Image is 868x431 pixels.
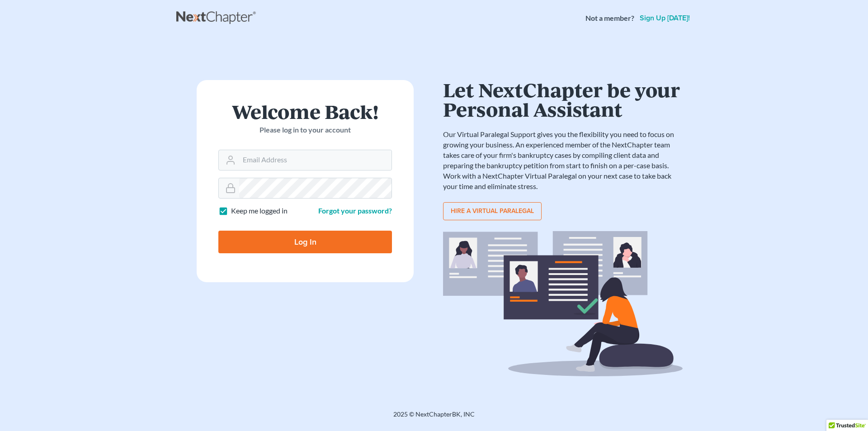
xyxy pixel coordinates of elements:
label: Keep me logged in [231,206,288,216]
strong: Not a member? [585,13,634,24]
input: Log In [218,231,392,253]
p: Please log in to your account [218,125,392,135]
img: virtual_paralegal_bg-b12c8cf30858a2b2c02ea913d52db5c468ecc422855d04272ea22d19010d70dc.svg [443,231,683,376]
a: Hire a virtual paralegal [443,202,542,220]
div: 2025 © NextChapterBK, INC [176,410,692,426]
a: Forgot your password? [318,206,392,215]
h1: Welcome Back! [218,102,392,121]
a: Sign up [DATE]! [638,14,692,22]
input: Email Address [239,150,392,170]
p: Our Virtual Paralegal Support gives you the flexibility you need to focus on growing your busines... [443,129,683,191]
h1: Let NextChapter be your Personal Assistant [443,80,683,118]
